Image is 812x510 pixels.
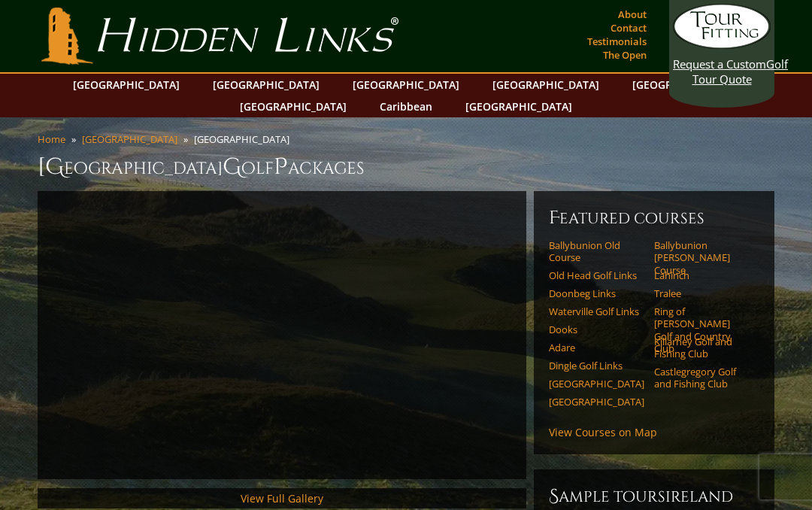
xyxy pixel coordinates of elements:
[549,323,644,335] a: Dooks
[38,132,65,146] a: Home
[673,56,766,71] span: Request a Custom
[549,269,644,281] a: Old Head Golf Links
[372,96,440,117] a: Caribbean
[194,132,295,146] li: [GEOGRAPHIC_DATA]
[549,239,644,264] a: Ballybunion Old Course
[654,287,750,299] a: Tralee
[232,96,354,117] a: [GEOGRAPHIC_DATA]
[223,152,241,182] span: G
[241,491,323,505] a: View Full Gallery
[654,335,750,360] a: Killarney Golf and Fishing Club
[458,96,580,117] a: [GEOGRAPHIC_DATA]
[274,152,288,182] span: P
[583,31,650,52] a: Testimonials
[549,206,759,230] h6: Featured Courses
[38,152,774,182] h1: [GEOGRAPHIC_DATA] olf ackages
[614,4,650,25] a: About
[205,74,327,96] a: [GEOGRAPHIC_DATA]
[549,484,759,508] h6: Sample ToursIreland
[549,360,644,372] a: Dingle Golf Links
[549,342,644,354] a: Adare
[654,366,750,390] a: Castlegregory Golf and Fishing Club
[654,239,750,276] a: Ballybunion [PERSON_NAME] Course
[53,206,511,464] iframe: Sir-Nick-on-Southwest-Ireland
[549,378,644,390] a: [GEOGRAPHIC_DATA]
[549,305,644,317] a: Waterville Golf Links
[654,305,750,354] a: Ring of [PERSON_NAME] Golf and Country Club
[549,425,657,439] a: View Courses on Map
[549,287,644,299] a: Doonbeg Links
[82,132,177,146] a: [GEOGRAPHIC_DATA]
[607,17,650,38] a: Contact
[673,4,771,87] a: Request a CustomGolf Tour Quote
[654,269,750,281] a: Lahinch
[599,44,650,65] a: The Open
[65,74,187,96] a: [GEOGRAPHIC_DATA]
[625,74,747,96] a: [GEOGRAPHIC_DATA]
[485,74,607,96] a: [GEOGRAPHIC_DATA]
[549,396,644,408] a: [GEOGRAPHIC_DATA]
[345,74,467,96] a: [GEOGRAPHIC_DATA]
